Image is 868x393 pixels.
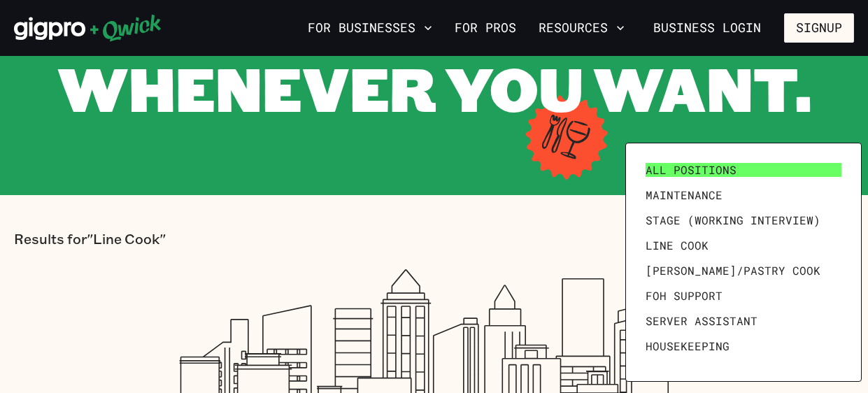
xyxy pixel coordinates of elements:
[646,339,730,353] span: Housekeeping
[646,188,723,202] span: Maintenance
[646,238,709,252] span: Line Cook
[640,157,847,367] ul: Filter by position
[646,163,737,177] span: All Positions
[646,289,723,303] span: FOH Support
[646,364,709,378] span: Prep Cook
[646,314,757,328] span: Server Assistant
[646,213,820,227] span: Stage (working interview)
[646,264,820,278] span: [PERSON_NAME]/Pastry Cook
